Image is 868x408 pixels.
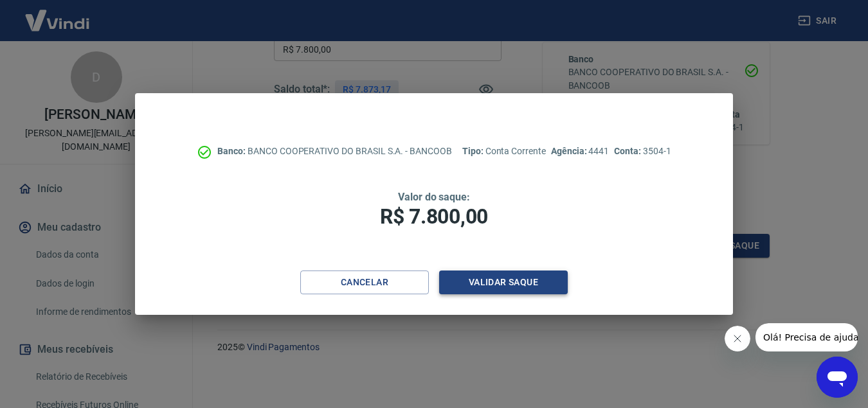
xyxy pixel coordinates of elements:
[817,357,858,398] iframe: Botão para abrir a janela de mensagens
[8,9,108,19] span: Olá! Precisa de ajuda?
[217,145,452,158] p: BANCO COOPERATIVO DO BRASIL S.A. - BANCOOB
[551,145,609,158] p: 4441
[380,204,488,229] span: R$ 7.800,00
[217,146,248,156] span: Banco:
[439,271,568,294] button: Validar saque
[614,145,671,158] p: 3504-1
[725,326,750,351] iframe: Fechar mensagem
[398,191,470,203] span: Valor do saque:
[462,145,546,158] p: Conta Corrente
[462,146,485,156] span: Tipo:
[551,146,589,156] span: Agência:
[300,271,429,294] button: Cancelar
[614,146,643,156] span: Conta:
[755,323,858,351] iframe: Mensagem da empresa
